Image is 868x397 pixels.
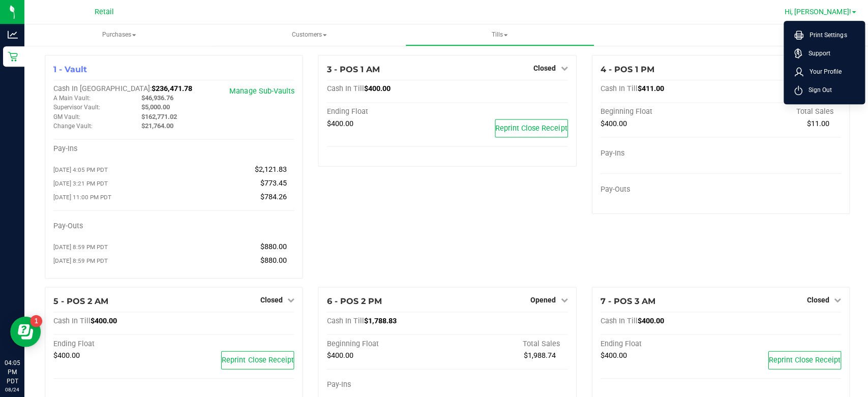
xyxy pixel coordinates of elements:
[599,148,719,158] div: Pay-Ins
[5,357,20,385] p: 04:05 PM PDT
[800,85,830,95] span: Sign Out
[599,316,636,324] span: Cash In Till
[326,84,363,93] span: Cash In Till
[94,8,113,16] span: Retail
[53,113,80,120] span: GM Vault:
[53,84,151,93] span: Cash In [GEOGRAPHIC_DATA]:
[599,65,653,74] span: 4 - POS 1 PM
[8,29,18,40] inline-svg: Analytics
[523,350,555,359] span: $1,988.74
[53,122,93,129] span: Change Vault:
[221,350,293,369] button: Reprint Close Receipt
[53,144,173,153] div: Pay-Ins
[326,379,446,388] div: Pay-Ins
[326,339,446,348] div: Beginning Float
[214,24,403,46] a: Customers
[326,296,381,306] span: 6 - POS 2 PM
[326,65,379,74] span: 3 - POS 1 AM
[53,243,108,250] span: [DATE] 8:59 PM PDT
[446,339,566,348] div: Total Sales
[10,316,41,346] iframe: Resource center
[599,107,719,116] div: Beginning Float
[53,95,91,102] span: A Main Vault:
[766,350,839,369] button: Reprint Close Receipt
[254,165,286,173] span: $2,121.83
[53,179,108,187] span: [DATE] 3:21 PM PDT
[259,192,286,201] span: $784.26
[141,112,176,120] span: $162,771.02
[91,316,117,324] span: $400.00
[141,103,169,111] span: $5,000.00
[326,316,363,324] span: Cash In Till
[636,316,663,324] span: $400.00
[404,24,593,46] a: Tills
[53,316,91,324] span: Cash In Till
[784,81,860,99] li: Sign Out
[53,104,100,111] span: Supervisor Vault:
[532,64,555,72] span: Closed
[599,296,654,306] span: 7 - POS 3 AM
[215,25,402,45] span: Customers
[529,295,555,303] span: Opened
[363,84,390,93] span: $400.00
[141,94,173,102] span: $46,936.76
[405,25,592,45] span: Tills
[221,355,293,363] span: Reprint Close Receipt
[8,51,18,62] inline-svg: Retail
[494,124,566,132] span: Reprint Close Receipt
[326,107,446,116] div: Ending Float
[53,257,108,264] span: [DATE] 8:59 PM PDT
[599,119,625,128] span: $400.00
[53,296,108,306] span: 5 - POS 2 AM
[229,87,293,96] a: Manage Sub-Vaults
[801,30,845,40] span: Print Settings
[5,385,20,392] p: 08/24
[599,350,625,359] span: $400.00
[30,314,42,326] iframe: Resource center unread badge
[53,350,80,359] span: $400.00
[53,193,111,200] span: [DATE] 11:00 PM PDT
[805,119,827,128] span: $11.00
[259,295,282,303] span: Closed
[24,24,213,46] a: Purchases
[599,185,719,194] div: Pay-Outs
[53,166,108,173] span: [DATE] 4:05 PM PDT
[800,48,828,58] span: Support
[259,242,286,251] span: $880.00
[767,355,839,363] span: Reprint Close Receipt
[494,119,566,137] button: Reprint Close Receipt
[326,119,352,128] span: $400.00
[259,256,286,264] span: $880.00
[719,107,839,116] div: Total Sales
[363,316,396,324] span: $1,788.83
[53,65,87,74] span: 1 - Vault
[783,8,849,16] span: Hi, [PERSON_NAME]!
[259,178,286,187] span: $773.45
[801,67,840,77] span: Your Profile
[141,121,173,129] span: $21,764.00
[53,221,173,230] div: Pay-Outs
[151,84,192,93] span: $236,471.78
[599,339,719,348] div: Ending Float
[53,339,173,348] div: Ending Float
[792,48,856,58] a: Support
[326,350,352,359] span: $400.00
[636,84,663,93] span: $411.00
[805,295,827,303] span: Closed
[599,84,636,93] span: Cash In Till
